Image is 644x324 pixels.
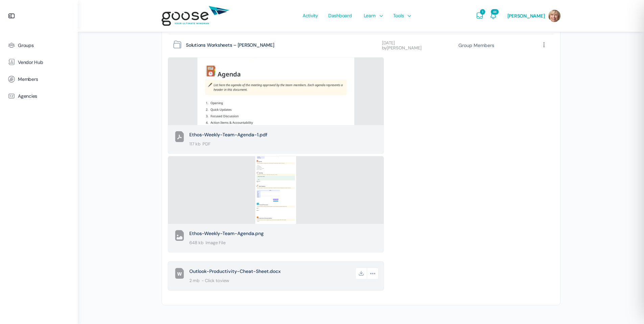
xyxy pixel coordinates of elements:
a: Solutions Worksheets – [PERSON_NAME] [186,41,382,50]
a: [PERSON_NAME] [387,45,422,51]
span: [PERSON_NAME] [507,13,545,19]
span: Image File [206,238,225,247]
span: - [201,278,204,283]
span: by [382,45,458,51]
span: 44 [491,9,499,15]
span: [DATE] [382,40,395,45]
a: Agencies [3,88,74,105]
span: view [220,278,229,283]
span: Ethos-Weekly-Team-Agenda-1.pdf [189,130,354,139]
span: Agencies [18,93,37,99]
span: 648 KB [189,238,204,247]
span: Click to [205,278,220,283]
iframe: Chat Widget [610,292,644,324]
span: PDF [202,139,211,148]
span: Solutions Worksheets – [PERSON_NAME] [186,41,274,50]
a: Ethos-Weekly-Team-Agenda.png 648 KB Image File [186,226,378,251]
a: Outlook-Productivity-Cheat-Sheet.docx 2 MB -Click toview [186,263,378,288]
a: Ethos-Weekly-Team-Agenda-1.pdf 117 KB PDF [186,127,378,152]
span: Ethos-Weekly-Team-Agenda.png [189,229,354,238]
span: Outlook-Productivity-Cheat-Sheet.docx [189,267,354,276]
span: Groups [18,43,34,48]
a: Members [3,71,74,88]
a: Vendor Hub [3,54,74,71]
span: Members [18,76,38,82]
a: Groups [3,37,74,54]
span: 2 MB [189,276,199,285]
span: Group Members [458,42,494,48]
span: 1 [480,9,485,15]
span: 117 KB [189,139,200,148]
span: Vendor Hub [18,60,43,65]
